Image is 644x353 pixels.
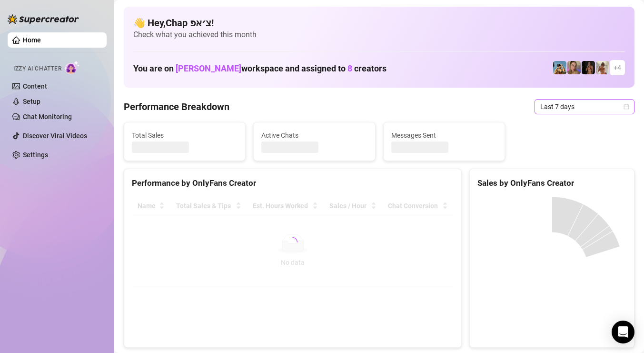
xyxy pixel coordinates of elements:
span: calendar [624,104,629,110]
img: Babydanix [553,61,566,74]
h4: 👋 Hey, Chap צ׳אפ ! [133,16,625,30]
span: + 4 [614,62,621,73]
span: [PERSON_NAME] [176,63,241,73]
img: the_bohema [582,61,595,74]
h1: You are on workspace and assigned to creators [133,63,386,74]
h4: Performance Breakdown [124,100,229,113]
div: Open Intercom Messenger [612,321,634,343]
span: 8 [347,63,352,73]
a: Chat Monitoring [23,113,72,121]
img: Cherry [567,61,581,74]
span: Messages Sent [391,130,497,141]
a: Discover Viral Videos [23,132,87,140]
span: Izzy AI Chatter [13,64,61,73]
span: Active Chats [261,130,367,141]
span: Check what you achieved this month [133,30,625,40]
a: Home [23,36,41,44]
img: AI Chatter [65,61,80,74]
img: logo-BBDzfeDw.svg [8,14,79,24]
div: Sales by OnlyFans Creator [477,177,626,190]
a: Content [23,82,47,90]
img: Green [596,61,609,74]
span: Last 7 days [540,100,629,114]
span: Total Sales [132,130,238,141]
a: Settings [23,151,48,159]
span: loading [288,237,297,247]
a: Setup [23,98,40,105]
div: Performance by OnlyFans Creator [132,177,454,190]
